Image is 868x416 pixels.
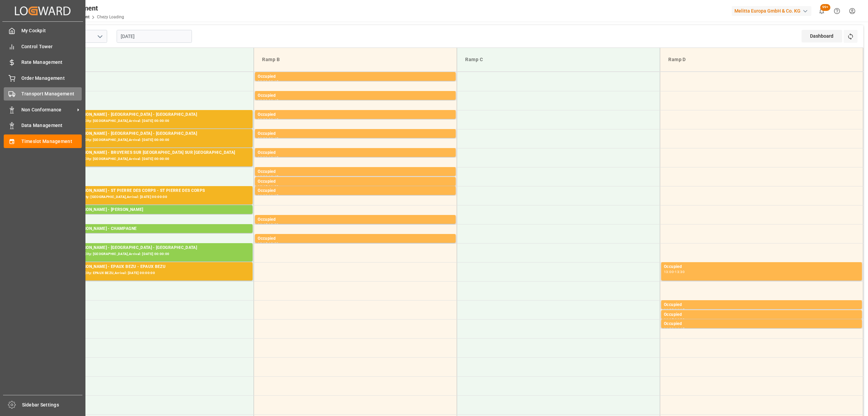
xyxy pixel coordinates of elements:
[55,187,250,194] div: Transport [PERSON_NAME] - ST PIERRE DES CORPS - ST PIERRE DES CORPS
[675,270,685,273] div: 13:30
[268,185,269,188] div: -
[21,59,82,66] span: Rate Management
[258,73,453,80] div: Occupied
[4,40,82,53] a: Control Tower
[258,80,268,83] div: 08:00
[462,53,654,66] div: Ramp C
[258,216,453,223] div: Occupied
[664,302,859,308] div: Occupied
[258,130,453,137] div: Occupied
[269,137,278,140] div: 09:45
[675,327,685,330] div: 14:45
[95,31,105,42] button: open menu
[258,168,453,175] div: Occupied
[56,53,248,66] div: Ramp A
[814,3,829,19] button: show 100 new notifications
[4,71,82,85] a: Order Management
[269,223,278,226] div: 12:00
[21,27,82,34] span: My Cockpit
[732,6,811,16] div: Melitta Europa GmbH & Co. KG
[666,53,857,66] div: Ramp D
[269,99,278,102] div: 08:45
[55,251,250,257] div: Pallets: 2,TU: 112,City: [GEOGRAPHIC_DATA],Arrival: [DATE] 00:00:00
[22,401,83,409] span: Sidebar Settings
[258,223,268,226] div: 11:45
[664,311,859,318] div: Occupied
[674,308,675,311] div: -
[829,3,845,19] button: Help Center
[21,43,82,50] span: Control Tower
[258,178,453,185] div: Occupied
[258,149,453,156] div: Occupied
[268,242,269,245] div: -
[269,156,278,159] div: 10:15
[268,118,269,121] div: -
[269,118,278,121] div: 09:15
[55,194,250,200] div: Pallets: ,TU: 339,City: [GEOGRAPHIC_DATA],Arrival: [DATE] 00:00:00
[4,87,82,101] a: Transport Management
[732,4,814,17] button: Melitta Europa GmbH & Co. KG
[4,119,82,132] a: Data Management
[4,56,82,69] a: Rate Management
[21,122,82,129] span: Data Management
[4,24,82,37] a: My Cockpit
[258,187,453,194] div: Occupied
[674,318,675,321] div: -
[117,30,192,43] input: DD-MM-YYYY
[664,308,674,311] div: 14:00
[55,130,250,137] div: Transport [PERSON_NAME] - [GEOGRAPHIC_DATA] - [GEOGRAPHIC_DATA]
[258,242,268,245] div: 12:15
[55,156,250,162] div: Pallets: 2,TU: 249,City: [GEOGRAPHIC_DATA],Arrival: [DATE] 00:00:00
[258,156,268,159] div: 10:00
[4,134,82,148] a: Timeslot Management
[258,194,268,197] div: 11:00
[674,270,675,273] div: -
[268,156,269,159] div: -
[675,318,685,321] div: 14:30
[269,194,278,197] div: 11:15
[802,30,842,42] div: Dashboard
[21,90,82,97] span: Transport Management
[269,185,278,188] div: 11:00
[258,235,453,242] div: Occupied
[55,149,250,156] div: Transport [PERSON_NAME] - BRUYERES SUR [GEOGRAPHIC_DATA] SUR [GEOGRAPHIC_DATA]
[55,206,250,213] div: Transport [PERSON_NAME] - [PERSON_NAME]
[269,80,278,83] div: 08:15
[258,92,453,99] div: Occupied
[55,137,250,143] div: Pallets: 4,TU: 270,City: [GEOGRAPHIC_DATA],Arrival: [DATE] 00:00:00
[21,75,82,82] span: Order Management
[268,175,269,178] div: -
[55,264,250,270] div: Transport [PERSON_NAME] - EPAUX BEZU - EPAUX BEZU
[55,225,250,232] div: Transport [PERSON_NAME] - CHAMPAGNE
[268,137,269,140] div: -
[258,185,268,188] div: 10:45
[55,111,250,118] div: Transport [PERSON_NAME] - [GEOGRAPHIC_DATA] - [GEOGRAPHIC_DATA]
[674,327,675,330] div: -
[258,111,453,118] div: Occupied
[664,264,859,270] div: Occupied
[268,99,269,102] div: -
[55,245,250,251] div: Transport [PERSON_NAME] - [GEOGRAPHIC_DATA] - [GEOGRAPHIC_DATA]
[269,242,278,245] div: 12:30
[664,318,674,321] div: 14:15
[269,175,278,178] div: 10:45
[258,118,268,121] div: 09:00
[268,194,269,197] div: -
[55,232,250,238] div: Pallets: 3,TU: 148,City: [GEOGRAPHIC_DATA],Arrival: [DATE] 00:00:00
[258,99,268,102] div: 08:30
[268,80,269,83] div: -
[21,106,75,113] span: Non Conformance
[259,53,451,66] div: Ramp B
[268,223,269,226] div: -
[21,138,82,145] span: Timeslot Management
[820,4,830,11] span: 99+
[258,137,268,140] div: 09:30
[55,118,250,124] div: Pallets: 8,TU: 615,City: [GEOGRAPHIC_DATA],Arrival: [DATE] 00:00:00
[55,270,250,276] div: Pallets: ,TU: 2376,City: EPAUX BEZU,Arrival: [DATE] 00:00:00
[675,308,685,311] div: 14:15
[664,321,859,327] div: Occupied
[664,327,674,330] div: 14:30
[664,270,674,273] div: 13:00
[258,175,268,178] div: 10:30
[55,213,250,219] div: Pallets: ,TU: 100,City: [GEOGRAPHIC_DATA],Arrival: [DATE] 00:00:00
